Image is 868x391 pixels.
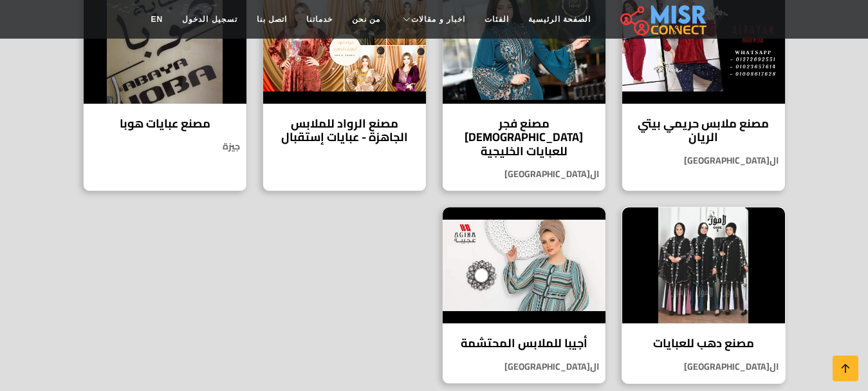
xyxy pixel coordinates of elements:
p: جيزة [84,140,246,153]
a: الصفحة الرئيسية [519,7,600,32]
img: مصنع دهب للعبايات [622,207,785,323]
a: EN [142,7,173,32]
p: ال[GEOGRAPHIC_DATA] [443,167,605,181]
h4: أجيبا للملابس المحتشمة [452,336,596,350]
a: اتصل بنا [247,7,297,32]
a: اخبار و مقالات [390,7,475,32]
a: الفئات [475,7,519,32]
h4: مصنع الرواد للملابس الجاهزة - عبايات إستقبال [273,117,416,144]
a: تسجيل الدخول [172,7,246,32]
a: خدماتنا [297,7,342,32]
img: main.misr_connect [620,3,706,35]
span: اخبار و مقالات [411,14,465,25]
h4: مصنع فجر [DEMOGRAPHIC_DATA] للعبايات الخليجية [452,117,596,158]
img: أجيبا للملابس المحتشمة [443,207,605,323]
a: مصنع دهب للعبايات مصنع دهب للعبايات ال[GEOGRAPHIC_DATA] [614,207,793,384]
p: ال[GEOGRAPHIC_DATA] [443,360,605,374]
a: أجيبا للملابس المحتشمة أجيبا للملابس المحتشمة ال[GEOGRAPHIC_DATA] [434,207,614,384]
p: ال[GEOGRAPHIC_DATA] [622,154,785,167]
h4: مصنع ملابس حريمي بيتي الريان [632,117,775,144]
h4: مصنع عبايات هوبا [93,117,237,131]
a: من نحن [342,7,390,32]
h4: مصنع دهب للعبايات [632,336,775,350]
p: ال[GEOGRAPHIC_DATA] [622,360,785,374]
